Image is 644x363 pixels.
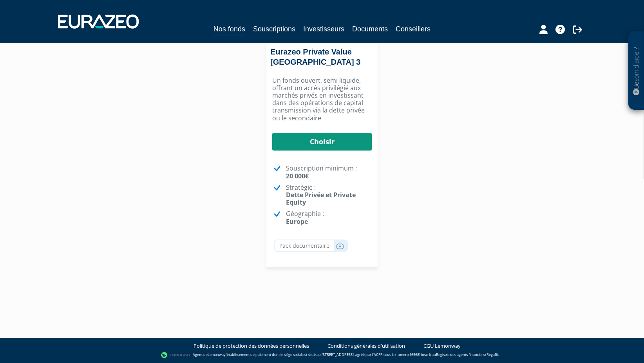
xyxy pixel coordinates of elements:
a: Conseillers [396,24,431,34]
a: Conditions générales d'utilisation [327,342,405,350]
strong: Dette Privée et Private Equity [286,191,356,207]
a: Eurazeo Private Value [GEOGRAPHIC_DATA] 3 [270,47,360,66]
a: Pack documentaire [274,240,348,252]
a: Souscriptions [253,24,295,34]
p: Besoin d'aide ? [632,36,641,106]
img: logo-lemonway.png [161,351,191,359]
div: - Agent de (établissement de paiement dont le siège social est situé au [STREET_ADDRESS], agréé p... [8,351,636,359]
p: Stratégie : [286,184,372,207]
a: Choisir [272,133,372,151]
a: Nos fonds [213,24,245,36]
a: Registre des agents financiers (Regafi) [436,352,498,357]
a: Investisseurs [303,24,344,34]
strong: 20 000€ [286,172,309,180]
strong: Europe [286,217,308,226]
img: 1732889491-logotype_eurazeo_blanc_rvb.png [58,15,139,29]
p: Géographie : [286,210,372,225]
p: Un fonds ouvert, semi liquide, offrant un accès privilégié aux marchés privés en investissant dan... [272,77,372,122]
a: CGU Lemonway [423,342,461,350]
a: Lemonway [208,352,226,357]
a: Documents [352,24,388,34]
a: Politique de protection des données personnelles [194,342,309,350]
p: Souscription minimum : [286,165,372,180]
